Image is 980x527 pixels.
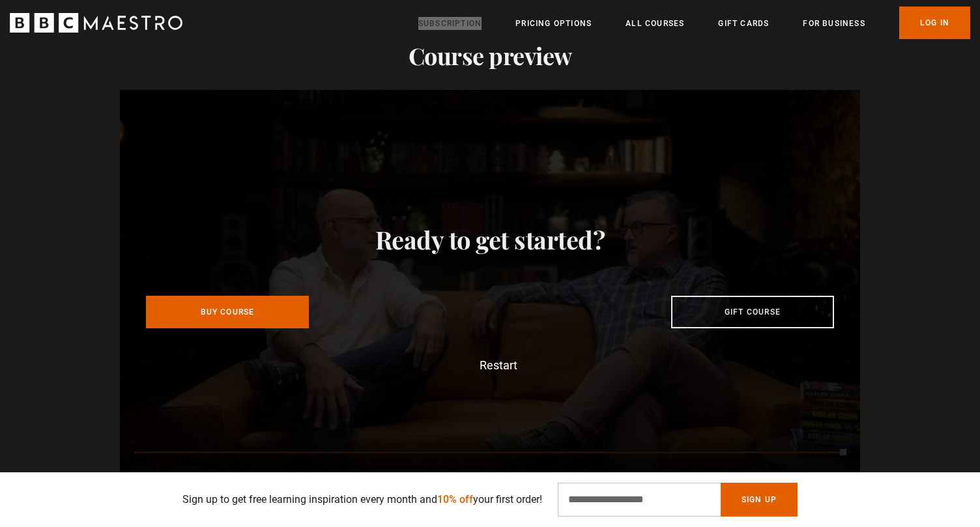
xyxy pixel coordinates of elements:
[146,296,309,328] a: Buy Course
[626,17,684,30] a: All Courses
[437,493,473,506] span: 10% off
[899,7,970,39] a: Log In
[182,492,542,507] p: Sign up to get free learning inspiration every month and your first order!
[515,17,592,30] a: Pricing Options
[10,13,182,33] svg: BBC Maestro
[418,17,482,30] a: Subscription
[141,225,839,255] div: Ready to get started?
[671,296,834,328] a: Gift course
[120,42,860,69] h2: Course preview
[418,7,970,39] nav: Primary
[120,90,860,506] video-js: Video Player
[718,17,769,30] a: Gift Cards
[803,17,865,30] a: For business
[721,483,798,517] button: Sign Up
[463,360,517,371] button: Restart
